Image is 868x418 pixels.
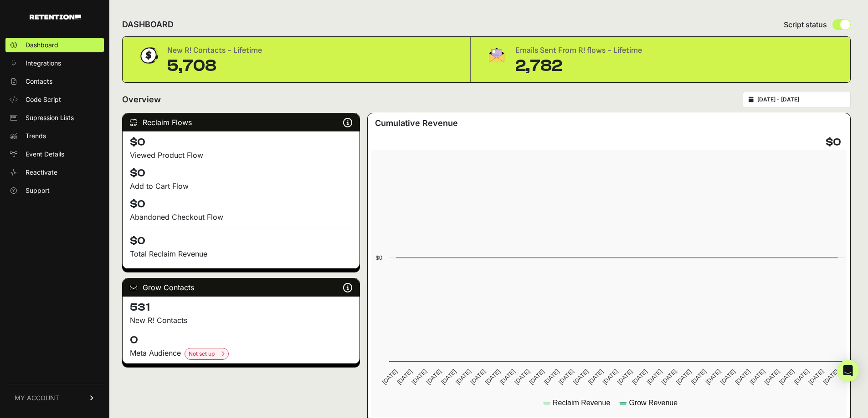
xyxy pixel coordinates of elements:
[5,74,104,89] a: Contacts
[616,368,634,386] text: [DATE]
[130,166,352,181] h4: $0
[734,368,751,386] text: [DATE]
[704,368,722,386] text: [DATE]
[122,18,174,31] h2: DASHBOARD
[528,368,546,386] text: [DATE]
[130,300,352,315] h4: 531
[675,368,693,386] text: [DATE]
[5,92,104,107] a: Code Script
[629,399,678,407] text: Grow Revenue
[5,56,104,71] a: Integrations
[822,368,840,386] text: [DATE]
[130,181,352,191] div: Add to Cart Flow
[690,368,708,386] text: [DATE]
[455,368,473,386] text: [DATE]
[130,197,352,212] h4: $0
[375,117,458,130] h3: Cumulative Revenue
[130,315,352,326] p: New R! Contacts
[5,165,104,180] a: Reactivate
[26,95,61,104] span: Code Script
[123,278,360,297] div: Grow Contacts
[793,368,811,386] text: [DATE]
[557,368,575,386] text: [DATE]
[5,129,104,143] a: Trends
[5,38,104,52] a: Dashboard
[5,384,104,412] a: MY ACCOUNT
[26,150,64,159] span: Event Details
[167,44,262,57] div: New R! Contacts - Lifetime
[15,393,59,403] span: MY ACCOUNT
[778,368,796,386] text: [DATE]
[26,131,46,141] span: Trends
[130,135,352,150] h4: $0
[26,186,50,195] span: Support
[631,368,649,386] text: [DATE]
[30,15,81,20] img: Retention.com
[515,44,642,57] div: Emails Sent From R! flows - Lifetime
[572,368,590,386] text: [DATE]
[381,368,399,386] text: [DATE]
[807,368,825,386] text: [DATE]
[130,248,352,259] p: Total Reclaim Revenue
[26,113,74,122] span: Supression Lists
[130,333,352,347] h4: 0
[763,368,781,386] text: [DATE]
[469,368,487,386] text: [DATE]
[553,399,610,407] text: Reclaim Revenue
[167,57,262,75] div: 5,708
[5,183,104,198] a: Support
[719,368,737,386] text: [DATE]
[515,57,642,75] div: 2,782
[601,368,619,386] text: [DATE]
[130,228,352,248] h4: $0
[826,135,841,150] h4: $0
[396,368,414,386] text: [DATE]
[587,368,605,386] text: [DATE]
[425,368,443,386] text: [DATE]
[498,368,516,386] text: [DATE]
[26,168,57,177] span: Reactivate
[837,360,859,382] div: Open Intercom Messenger
[514,368,531,386] text: [DATE]
[26,77,52,86] span: Contacts
[484,368,502,386] text: [DATE]
[411,368,428,386] text: [DATE]
[485,44,508,66] img: fa-envelope-19ae18322b30453b285274b1b8af3d052b27d846a4fbe8435d1a52b978f639a2.png
[26,40,58,50] span: Dashboard
[5,147,104,161] a: Event Details
[660,368,678,386] text: [DATE]
[440,368,457,386] text: [DATE]
[5,111,104,125] a: Supression Lists
[543,368,560,386] text: [DATE]
[130,150,352,161] div: Viewed Product Flow
[749,368,766,386] text: [DATE]
[123,113,360,131] div: Reclaim Flows
[784,19,827,30] span: Script status
[376,254,382,261] text: $0
[137,44,160,67] img: dollar-coin-05c43ed7efb7bc0c12610022525b4bbbb207c7efeef5aecc26f025e68dcafac9.png
[26,59,61,68] span: Integrations
[646,368,663,386] text: [DATE]
[130,212,352,222] div: Abandoned Checkout Flow
[130,347,352,360] div: Meta Audience
[122,93,161,106] h2: Overview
